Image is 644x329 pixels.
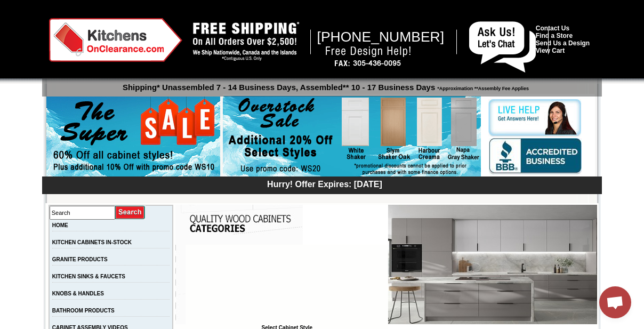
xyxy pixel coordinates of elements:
[435,83,529,91] span: *Approximation **Assembly Fee Applies
[47,78,602,92] p: Shipping* Unassembled 7 - 14 Business Days, Assembled** 10 - 17 Business Days
[536,39,590,47] a: Send Us a Design
[536,32,573,39] a: Find a Store
[52,291,104,296] a: KNOBS & HANDLES
[186,245,388,325] iframe: Browser incompatible
[317,29,445,45] span: [PHONE_NUMBER]
[599,286,631,318] div: Open chat
[52,274,125,279] a: KITCHEN SINKS & FAUCETS
[49,18,182,62] img: Kitchens on Clearance Logo
[52,256,108,262] a: GRANITE PRODUCTS
[52,222,68,228] a: HOME
[52,308,115,314] a: BATHROOM PRODUCTS
[536,47,565,54] a: View Cart
[388,205,597,324] img: Seattle Gray
[536,25,569,32] a: Contact Us
[115,205,146,220] input: Submit
[47,178,602,189] div: Hurry! Offer Expires: [DATE]
[52,239,132,245] a: KITCHEN CABINETS IN-STOCK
